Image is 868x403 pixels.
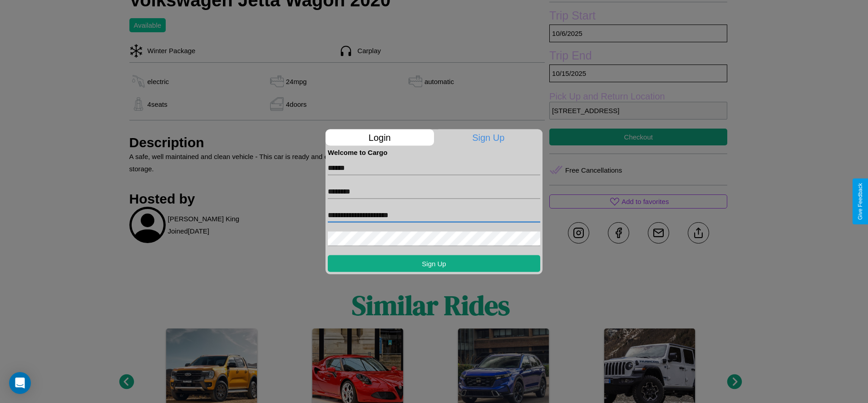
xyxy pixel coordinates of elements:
div: Open Intercom Messenger [9,372,31,394]
button: Sign Up [328,255,540,272]
p: Login [325,129,434,145]
div: Give Feedback [857,183,863,220]
h4: Welcome to Cargo [328,148,540,156]
p: Sign Up [434,129,543,145]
